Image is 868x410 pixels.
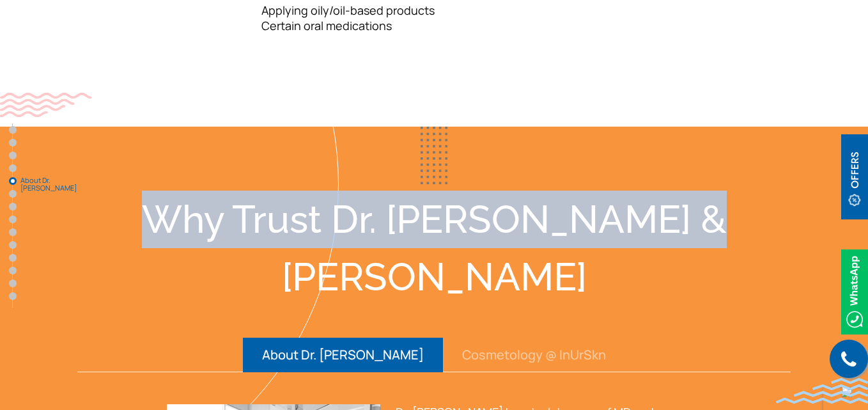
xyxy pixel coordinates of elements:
img: blueDots2 [421,127,447,184]
button: Cosmetology @ InUrSkn [443,338,625,372]
img: Whatsappicon [841,249,868,335]
button: About Dr. [PERSON_NAME] [243,338,443,372]
span: About Dr. [PERSON_NAME] [20,177,84,192]
a: Whatsappicon [841,284,868,298]
div: Why Trust Dr. [PERSON_NAME] & [PERSON_NAME] [25,191,843,306]
img: bluewave [776,378,868,404]
a: About Dr. [PERSON_NAME] [9,177,17,185]
img: offerBt [841,134,868,219]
